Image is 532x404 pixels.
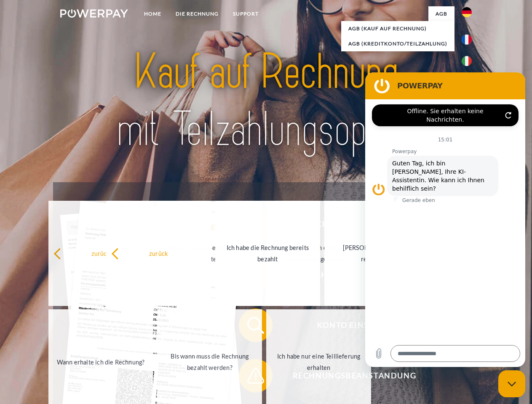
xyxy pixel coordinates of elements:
a: AGB (Kreditkonto/Teilzahlung) [341,36,454,51]
iframe: Messaging-Fenster [365,72,525,367]
img: fr [462,35,472,45]
div: [PERSON_NAME] wurde retourniert [329,242,424,265]
a: Home [137,6,168,21]
img: de [462,7,472,17]
div: zurück [111,247,206,259]
div: zurück [53,247,148,259]
a: AGB (Kauf auf Rechnung) [341,21,454,36]
img: it [462,56,472,66]
a: SUPPORT [226,6,266,21]
img: title-powerpay_de.svg [80,40,452,161]
a: DIE RECHNUNG [168,6,226,21]
div: Wann erhalte ich die Rechnung? [53,356,148,367]
img: logo-powerpay-white.svg [60,9,128,18]
div: Ich habe die Rechnung bereits bezahlt [220,242,315,265]
a: agb [428,6,454,21]
div: Bis wann muss die Rechnung bezahlt werden? [162,351,257,373]
iframe: Schaltfläche zum Öffnen des Messaging-Fensters; Konversation läuft [498,370,525,397]
div: Ich habe nur eine Teillieferung erhalten [271,351,366,373]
